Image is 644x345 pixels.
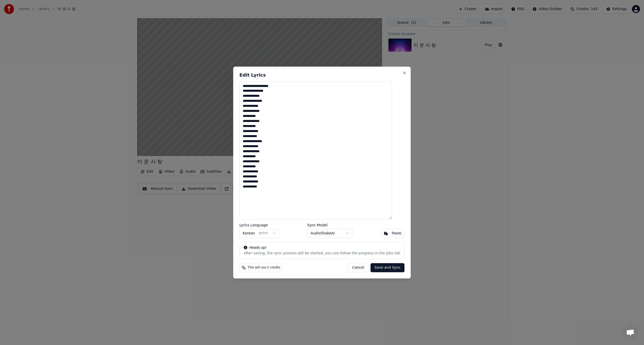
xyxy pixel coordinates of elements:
button: Paste [380,229,405,238]
div: After saving, the sync process will be started, you can follow the progress in the Jobs tab [244,251,400,256]
label: Sync Model [307,223,352,227]
span: This will use 2 credits [248,266,280,270]
div: Heads up! [244,245,400,250]
button: Save and Sync [371,263,405,272]
h2: Edit Lyrics [239,73,405,77]
div: Paste [392,231,401,236]
button: Cancel [348,263,368,272]
label: Lyrics Language [239,223,279,227]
